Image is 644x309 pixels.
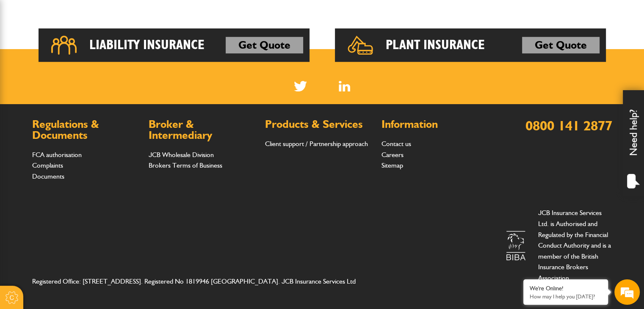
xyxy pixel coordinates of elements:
[32,119,140,141] h2: Regulations & Documents
[226,37,303,54] a: Get Quote
[32,161,63,169] a: Complaints
[530,293,602,300] p: How may I help you today?
[339,81,350,91] a: LinkedIn
[538,207,612,283] p: JCB Insurance Services Ltd. is Authorised and Regulated by the Financial Conduct Authority and is...
[525,117,612,134] a: 0800 141 2877
[623,90,644,196] div: Need help?
[381,119,489,130] h2: Information
[530,285,602,292] div: We're Online!
[139,4,159,25] div: Minimize live chat window
[44,47,142,58] div: Chat with us now
[294,81,307,91] img: Twitter
[149,161,222,169] a: Brokers Terms of Business
[339,81,350,91] img: Linked In
[265,140,368,148] a: Client support / Partnership approach
[381,151,404,159] a: Careers
[11,78,155,97] input: Enter your last name
[386,37,485,54] h2: Plant Insurance
[89,37,205,54] h2: Liability Insurance
[11,153,155,235] textarea: Type your message and hit 'Enter'
[149,119,257,141] h2: Broker & Intermediary
[11,128,155,147] input: Enter your phone number
[115,243,154,254] em: Start Chat
[381,161,403,169] a: Sitemap
[32,276,374,287] address: Registered Office: [STREET_ADDRESS]. Registered No 1819946 [GEOGRAPHIC_DATA]. JCB Insurance Servi...
[11,103,155,122] input: Enter your email address
[522,37,600,54] a: Get Quote
[14,47,36,59] img: d_20077148190_company_1631870298795_20077148190
[381,140,411,148] a: Contact us
[32,172,64,180] a: Documents
[149,151,214,159] a: JCB Wholesale Division
[265,119,373,130] h2: Products & Services
[32,151,82,159] a: FCA authorisation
